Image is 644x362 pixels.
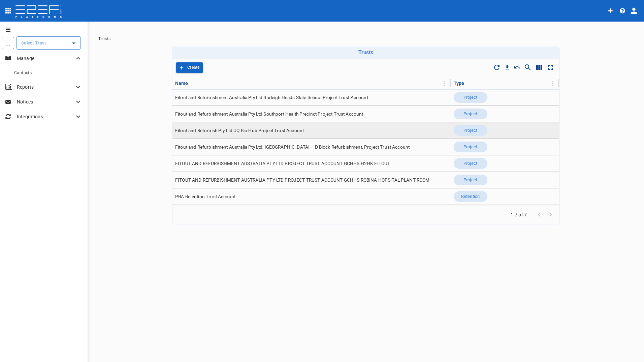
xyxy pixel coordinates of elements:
[17,113,74,120] p: Integrations
[17,98,74,105] p: Notices
[491,62,503,73] span: Refresh Data
[2,37,14,49] div: ...
[69,38,78,48] button: Open
[459,111,481,117] span: Project
[175,127,304,134] span: Fitout and Refurbish Pty Ltd UQ Bio Hub Project Trust Account
[14,70,32,75] span: Contacts
[98,36,633,41] nav: breadcrumb
[175,94,368,101] span: Fitout and Refurbishment Australia Pty Ltd Burleigh Heads State School Project Trust Account
[175,193,235,200] span: PBA Retention Trust Account
[439,78,450,89] button: Column Actions
[545,62,556,73] button: Toggle full screen
[545,211,556,218] span: Go to next page
[503,63,512,72] button: Download CSV
[454,79,464,87] div: Type
[459,144,481,150] span: Project
[547,78,558,89] button: Column Actions
[175,177,430,183] span: FITOUT AND REFURBISHMENT AUSTRALIA PTY LTD PROJECT TRUST ACCOUNT GCHHS ROBINA HOPSITAL PLANT ROOM
[175,79,188,87] div: Name
[459,94,481,101] span: Project
[176,62,203,73] span: Add Trust
[459,160,481,167] span: Project
[98,36,110,41] a: Trusts
[175,160,390,167] span: FITOUT AND REFURBISHMENT AUSTRALIA PTY LTD PROJECT TRUST ACCOUNT GCHHS H2HK FITOUT
[508,211,529,218] span: 1-7 of 7
[187,64,200,71] p: Create
[176,62,203,73] button: Create
[512,62,522,72] button: Reset Sorting
[17,84,74,90] p: Reports
[522,62,534,73] button: Show/Hide search
[175,144,410,150] span: Fitout and Refurbishment Australia Pty Ltd, [GEOGRAPHIC_DATA] – D Block Refurbishment, Project Tr...
[17,55,74,62] p: Manage
[175,111,363,117] span: Fitout and Refurbishment Australia Pty Ltd Southport Health Precinct Project Trust Account
[534,62,545,73] button: Show/Hide columns
[20,39,68,47] input: Select Trust
[459,177,481,183] span: Project
[174,49,557,56] h6: Trusts
[457,193,484,200] span: Retention
[534,211,545,218] span: Go to previous page
[459,127,481,134] span: Project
